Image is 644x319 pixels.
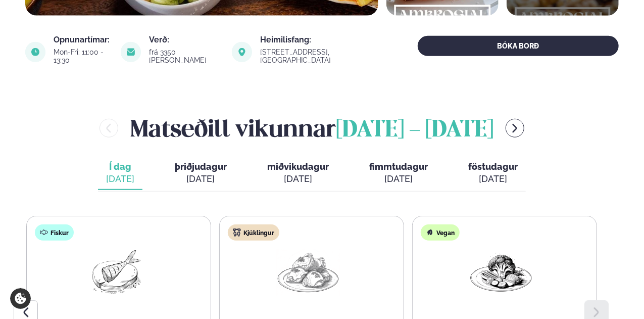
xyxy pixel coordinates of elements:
[228,224,279,241] div: Kjúklingur
[267,173,329,185] div: [DATE]
[276,249,340,296] img: Chicken-thighs.png
[421,224,460,241] div: Vegan
[175,173,227,185] div: [DATE]
[232,42,252,62] img: image alt
[460,157,526,190] button: föstudagur [DATE]
[260,48,381,64] div: [STREET_ADDRESS], [GEOGRAPHIC_DATA]
[426,229,434,237] img: Vegan.svg
[336,119,493,142] span: [DATE] - [DATE]
[167,157,235,190] button: þriðjudagur [DATE]
[40,229,48,237] img: fish.svg
[468,161,518,172] span: föstudagur
[267,161,329,172] span: miðvikudagur
[469,249,533,296] img: Vegan.png
[106,173,134,185] div: [DATE]
[259,157,337,190] button: miðvikudagur [DATE]
[149,36,221,44] div: Verð:
[54,48,110,64] div: Mon-Fri: 11:00 - 13:30
[369,161,428,172] span: fimmtudagur
[260,54,381,66] a: link
[175,161,227,172] span: þriðjudagur
[121,42,141,62] img: image alt
[98,157,142,190] button: Í dag [DATE]
[361,157,436,190] button: fimmtudagur [DATE]
[130,112,493,145] h2: Matseðill vikunnar
[233,229,241,237] img: chicken.svg
[506,119,524,138] button: menu-btn-right
[418,36,619,56] button: BÓKA BORÐ
[260,36,381,44] div: Heimilisfang:
[106,161,134,173] span: Í dag
[25,42,45,62] img: image alt
[10,288,31,309] a: Cookie settings
[83,249,147,296] img: Fish.png
[100,119,118,138] button: menu-btn-left
[149,48,221,64] div: frá 3350 [PERSON_NAME]
[369,173,428,185] div: [DATE]
[54,36,110,44] div: Opnunartímar:
[468,173,518,185] div: [DATE]
[35,224,74,241] div: Fiskur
